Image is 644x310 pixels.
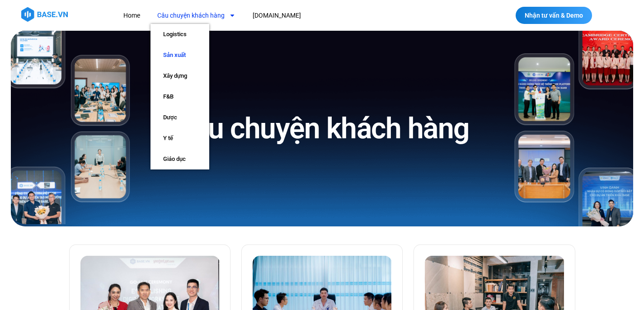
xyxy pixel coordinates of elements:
span: Nhận tư vấn & Demo [525,12,583,19]
a: Câu chuyện khách hàng [150,7,242,24]
nav: Menu [117,7,460,24]
a: Dược [150,107,209,128]
a: Nhận tư vấn & Demo [516,7,592,24]
a: Xây dựng [150,66,209,86]
a: F&B [150,86,209,107]
a: Logistics [150,24,209,45]
a: [DOMAIN_NAME] [246,7,308,24]
ul: Câu chuyện khách hàng [150,24,209,169]
a: Giáo dục [150,149,209,169]
h1: Câu chuyện khách hàng [175,110,469,147]
a: Y tế [150,128,209,149]
a: Home [117,7,147,24]
a: Sản xuất [150,45,209,66]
